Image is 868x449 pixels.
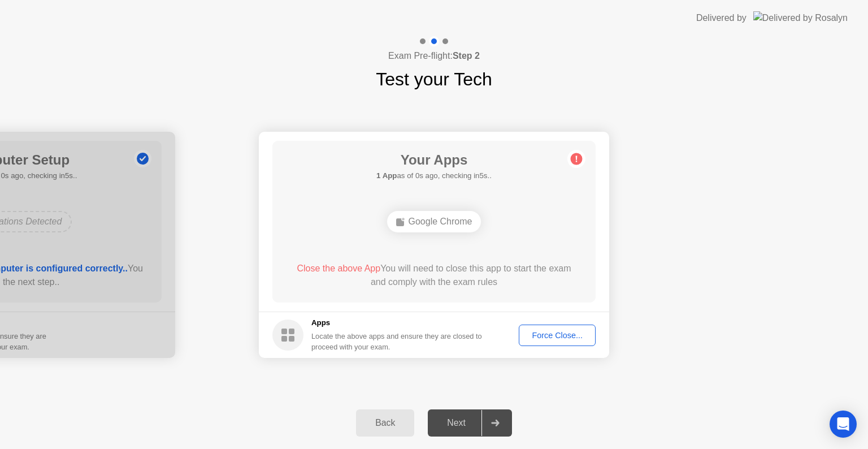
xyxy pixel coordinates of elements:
div: Google Chrome [387,211,481,232]
button: Next [428,409,512,437]
h1: Test your Tech [376,66,492,93]
h5: as of 0s ago, checking in5s.. [376,170,492,182]
img: Delivered by Rosalyn [753,11,848,24]
div: Force Close... [523,331,592,340]
div: Open Intercom Messenger [830,411,857,438]
div: Next [431,418,481,428]
b: Step 2 [453,51,480,61]
button: Force Close... [519,325,596,346]
div: Back [359,418,411,428]
span: Close the above App [297,264,380,273]
div: Locate the above apps and ensure they are closed to proceed with your exam. [311,331,483,352]
h5: Apps [311,317,483,329]
h4: Exam Pre-flight: [388,49,480,63]
b: 1 App [376,171,397,180]
button: Back [356,409,414,437]
h1: Your Apps [376,150,492,170]
div: Delivered by [696,11,747,25]
div: You will need to close this app to start the exam and comply with the exam rules [289,262,580,289]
